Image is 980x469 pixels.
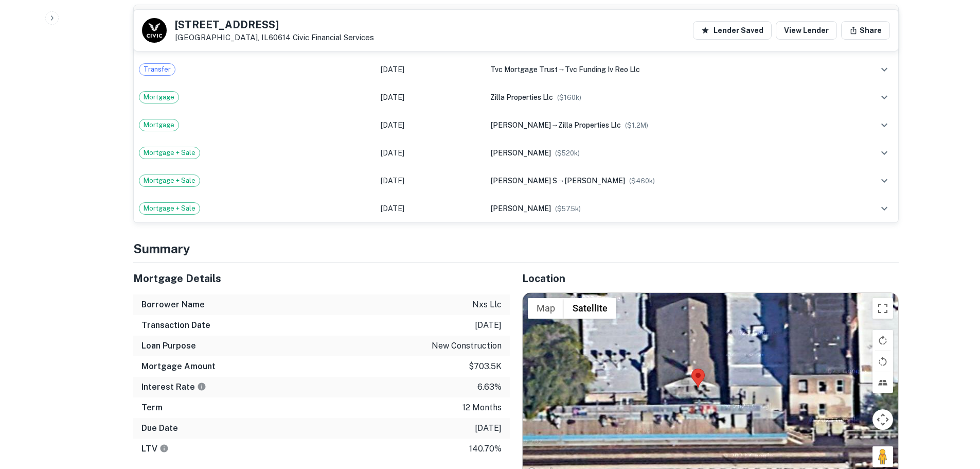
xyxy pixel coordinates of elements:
div: → [490,119,836,131]
button: Map camera controls [872,409,893,430]
span: [PERSON_NAME] [564,177,625,185]
h6: Interest Rate [141,381,206,393]
span: Mortgage + Sale [139,176,200,186]
span: Mortgage [139,92,179,102]
th: Record Date [376,5,486,28]
span: [PERSON_NAME] [490,121,551,129]
span: tvc mortgage trust [490,65,558,74]
p: 140.70% [469,443,502,455]
svg: LTVs displayed on the website are for informational purposes only and may be reported incorrectly... [159,444,169,453]
td: [DATE] [376,195,486,222]
h5: Mortgage Details [133,271,510,286]
svg: The interest rates displayed on the website are for informational purposes only and may be report... [197,382,206,391]
div: → [490,175,836,186]
span: [PERSON_NAME] [490,149,551,157]
h5: Location [522,271,899,286]
button: expand row [876,172,893,189]
p: $703.5k [469,360,502,373]
span: Mortgage + Sale [139,203,200,214]
p: [DATE] [475,319,502,332]
button: Toggle fullscreen view [872,298,893,319]
td: [DATE] [376,83,486,111]
a: View Lender [776,21,837,40]
p: new construction [432,340,502,352]
p: 6.63% [477,381,502,393]
span: zilla properties llc [558,121,621,129]
button: Lender Saved [693,21,772,40]
span: ($ 460k ) [629,177,655,185]
span: ($ 520k ) [555,149,580,157]
span: ($ 160k ) [557,94,581,101]
button: expand row [876,200,893,217]
button: Share [841,21,890,40]
button: Rotate map clockwise [872,330,893,351]
span: zilla properties llc [490,93,553,101]
span: ($ 1.2M ) [625,121,648,129]
p: nxs llc [472,299,502,311]
span: Mortgage [139,120,179,130]
p: 12 months [462,402,502,414]
span: Mortgage + Sale [139,148,200,158]
th: Summary [485,5,841,28]
button: expand row [876,61,893,78]
h5: [STREET_ADDRESS] [175,20,374,30]
span: Transfer [139,64,175,75]
span: tvc funding iv reo llc [565,65,640,74]
button: Drag Pegman onto the map to open Street View [872,446,893,467]
td: [DATE] [376,56,486,83]
a: Civic Financial Services [293,33,374,42]
button: expand row [876,89,893,106]
p: [GEOGRAPHIC_DATA], IL60614 [175,33,374,42]
button: expand row [876,116,893,134]
span: ($ 57.5k ) [555,205,581,213]
button: Show satellite imagery [564,298,616,319]
h6: Transaction Date [141,319,210,332]
button: Tilt map [872,372,893,393]
td: [DATE] [376,167,486,195]
h6: Term [141,402,163,414]
button: Show street map [528,298,564,319]
span: [PERSON_NAME] s [490,177,557,185]
th: Type [134,5,376,28]
h6: Borrower Name [141,299,205,311]
p: [DATE] [475,422,502,435]
h6: LTV [141,443,169,455]
button: expand row [876,144,893,162]
span: [PERSON_NAME] [490,204,551,213]
td: [DATE] [376,111,486,139]
h6: Due Date [141,422,178,435]
td: [DATE] [376,139,486,167]
iframe: Chat Widget [929,387,980,436]
button: Rotate map counterclockwise [872,351,893,372]
div: → [490,64,836,75]
h6: Loan Purpose [141,340,196,352]
h6: Mortgage Amount [141,360,216,373]
h4: Summary [133,239,899,258]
